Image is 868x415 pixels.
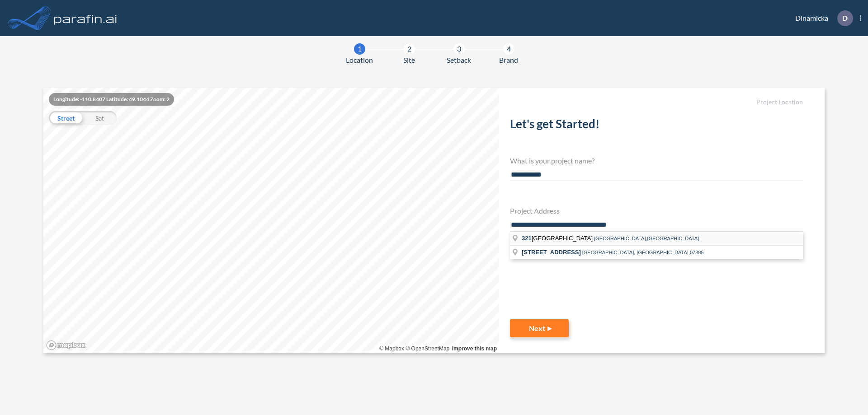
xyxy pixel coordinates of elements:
h4: Project Address [510,206,803,215]
span: Setback [447,55,471,65]
h4: What is your project name? [510,156,803,165]
div: Sat [83,111,117,125]
span: [GEOGRAPHIC_DATA] [522,235,594,242]
div: 1 [354,43,365,55]
h2: Let's get Started! [510,117,803,135]
span: [GEOGRAPHIC_DATA],[GEOGRAPHIC_DATA] [594,236,699,241]
a: OpenStreetMap [406,345,449,352]
button: Next [510,319,569,337]
div: Longitude: -110.8407 Latitude: 49.1044 Zoom: 2 [49,93,174,106]
h5: Project Location [510,98,803,106]
span: Location [346,55,373,65]
a: Mapbox [379,345,404,352]
span: Site [403,55,415,65]
span: [GEOGRAPHIC_DATA], [GEOGRAPHIC_DATA],07885 [582,250,704,255]
div: Dinamicka [782,10,861,26]
div: Street [49,111,83,125]
div: 4 [503,43,514,55]
a: Improve this map [452,345,497,352]
img: logo [52,9,119,27]
a: Mapbox homepage [46,340,86,350]
span: Brand [499,55,518,65]
span: 321 [522,235,532,242]
canvas: Map [43,88,499,353]
span: [STREET_ADDRESS] [522,249,581,256]
p: D [842,14,848,22]
div: 3 [453,43,465,55]
div: 2 [404,43,415,55]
